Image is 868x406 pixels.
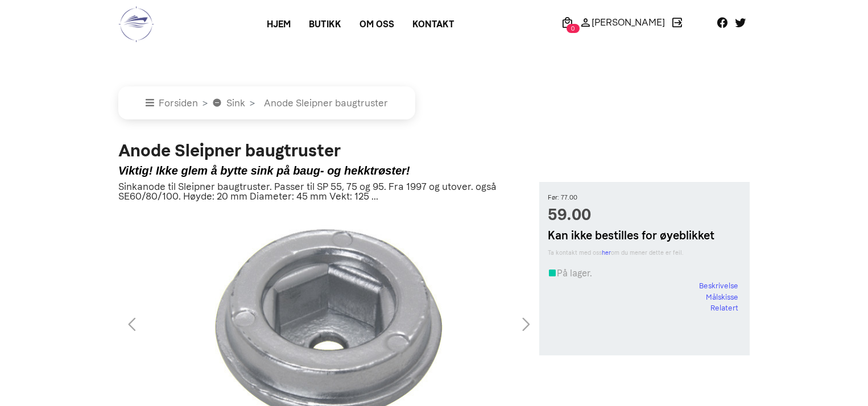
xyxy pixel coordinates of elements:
[258,14,300,35] a: Hjem
[548,248,741,258] small: Ta kontakt med oss om du mener dette er feil.
[118,142,539,159] h2: Anode Sleipner baugtruster
[118,182,539,201] p: Sinkanode til Sleipner baugtruster. Passer til SP 55, 75 og 95. Fra 1997 og utover. også SE60/80/...
[146,97,198,109] a: Forsiden
[300,14,350,35] a: Butikk
[118,86,750,119] nav: breadcrumb
[212,97,245,109] a: Sink
[548,227,741,244] h5: Kan ikke bestilles for øyeblikket
[602,249,611,256] a: her
[699,280,738,292] a: Beskrivelse
[548,268,557,279] i: På lager
[350,14,403,35] a: Om oss
[706,292,738,303] a: Målskisse
[548,266,741,280] div: På lager.
[567,24,580,33] span: 0
[259,97,388,109] a: Anode Sleipner baugtruster
[576,15,668,29] a: [PERSON_NAME]
[548,193,741,203] small: Før: 77.00
[558,15,576,29] a: 0
[118,165,539,176] h5: Viktig! Ikke glem å bytte sink på baug- og hekktrøster!
[710,303,738,314] a: Relatert
[403,14,464,35] a: Kontakt
[118,6,154,43] img: logo
[548,203,741,227] span: 59.00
